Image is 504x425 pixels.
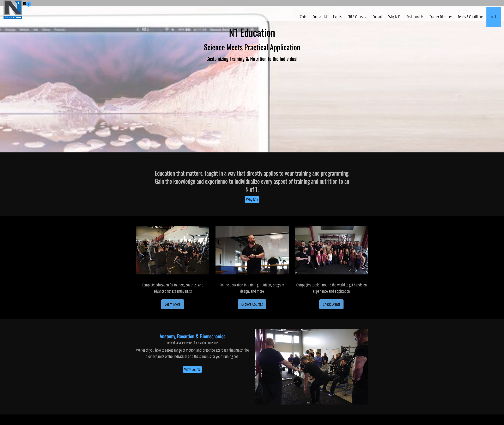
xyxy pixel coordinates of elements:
h3: Customizing Training & Nutrition to the Individual [131,56,373,61]
a: Log In [486,7,501,27]
a: Contact [369,7,385,27]
a: Testimonials [403,7,426,27]
p: We teach you how to assess range of motion and prescribe exercises, that match the biomechanics o... [136,347,249,359]
a: Why N1? [245,196,259,203]
a: Course List [309,7,330,27]
a: 0 [22,0,31,6]
img: n1-certifications [136,226,209,274]
h1: N1 Education [131,27,373,38]
h4: Individualize every rep for maximum results [136,341,249,345]
a: Learn More [161,299,184,309]
h2: Science Meets Practical Application [131,43,373,51]
a: Certs [297,7,309,27]
a: Why N1? [385,7,403,27]
a: Terms & Conditions [455,7,486,27]
img: n1-courses [215,226,289,274]
img: n1-events [295,226,368,274]
h3: Anatomy, Execution & Biomechanics [136,333,249,339]
span: 0 [26,1,31,7]
img: n1-anatomy-biomechanics-execution [255,329,368,405]
img: n1-education [3,0,22,19]
p: Camps (Practicals) around the world to get hands-on experience and application [295,282,368,294]
a: Trainer Directory [426,7,455,27]
a: Check Events [319,299,344,309]
a: FREE Course [345,7,369,27]
a: Events [330,7,345,27]
p: Online education in training, nutrition, program design, and more [215,282,289,294]
h3: Education that matters, taught in a way that directly applies to your training and programming. G... [154,169,351,193]
a: Explore Courses [238,299,266,309]
a: View Course [183,366,202,373]
p: Complete education for trainers, coaches, and advanced fitness enthusiasts [136,282,209,294]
